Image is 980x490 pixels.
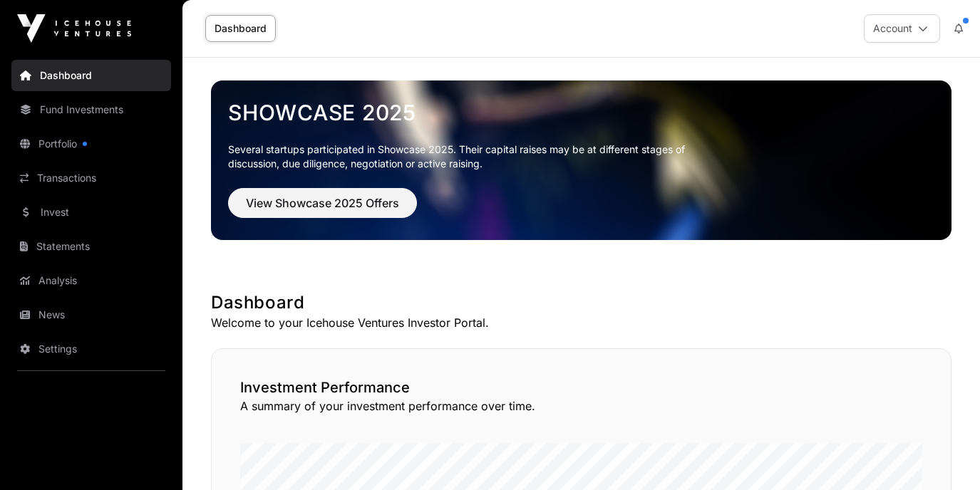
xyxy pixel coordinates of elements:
img: Showcase 2025 [211,80,951,240]
p: A summary of your investment performance over time. [240,397,922,415]
a: Dashboard [11,60,171,91]
button: Account [864,14,940,43]
iframe: Chat Widget [909,422,980,490]
a: Statements [11,231,171,262]
a: Invest [11,197,171,228]
span: View Showcase 2025 Offers [246,194,399,212]
a: Settings [11,333,171,365]
img: Icehouse Ventures Logo [17,14,131,43]
a: Showcase 2025 [228,100,934,125]
h2: Investment Performance [240,377,922,397]
a: View Showcase 2025 Offers [228,202,417,217]
a: Transactions [11,162,171,194]
p: Welcome to your Icehouse Ventures Investor Portal. [211,314,951,331]
h1: Dashboard [211,291,951,314]
a: News [11,299,171,330]
a: Analysis [11,265,171,296]
a: Fund Investments [11,94,171,125]
p: Several startups participated in Showcase 2025. Their capital raises may be at different stages o... [228,142,707,171]
button: View Showcase 2025 Offers [228,188,417,218]
a: Portfolio [11,128,171,160]
a: Dashboard [205,15,276,42]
